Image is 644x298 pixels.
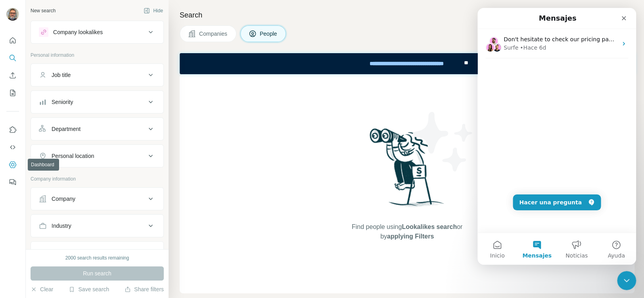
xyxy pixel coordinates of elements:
[617,271,636,290] iframe: Intercom live chat
[6,68,19,83] button: Enrich CSV
[260,30,278,38] span: People
[69,285,109,293] button: Save search
[12,245,27,250] span: Inicio
[180,53,634,74] iframe: Banner
[88,245,110,250] span: Noticias
[407,106,479,177] img: Surfe Illustration - Stars
[52,98,73,106] div: Seniority
[402,223,457,230] span: Lookalikes search
[31,7,56,14] div: New search
[31,175,164,183] p: Company information
[40,225,79,257] button: Mensajes
[6,158,19,172] button: Dashboard
[35,186,123,202] button: Hacer una pregunta
[31,243,163,262] button: HQ location
[26,36,41,44] div: Surfe
[31,52,164,59] p: Personal information
[52,249,80,257] div: HQ location
[31,65,163,85] button: Job title
[6,8,19,21] img: Avatar
[366,126,448,215] img: Surfe Illustration - Woman searching with binoculars
[199,30,228,38] span: Companies
[52,222,71,230] div: Industry
[31,216,163,235] button: Industry
[477,8,636,265] iframe: Intercom live chat
[26,28,227,35] span: Don't hesitate to check our pricing page to learn more about our plans! ​
[31,146,163,165] button: Personal location
[387,233,434,240] span: applying Filters
[31,285,53,293] button: Clear
[52,71,71,79] div: Job title
[31,23,163,42] button: Company lookalikes
[52,195,75,203] div: Company
[6,33,19,48] button: Quick start
[6,123,19,137] button: Use Surfe on LinkedIn
[79,225,119,257] button: Noticias
[53,28,103,36] div: Company lookalikes
[6,51,19,65] button: Search
[6,140,19,154] button: Use Surfe API
[343,222,470,241] span: Find people using or by
[31,92,163,112] button: Seniority
[125,285,164,293] button: Share filters
[42,36,69,44] div: • Hace 6d
[45,245,74,250] span: Mensajes
[52,125,80,133] div: Department
[31,119,163,138] button: Department
[6,175,19,189] button: Feedback
[138,5,169,17] button: Hide
[52,152,94,160] div: Personal location
[65,254,129,261] div: 2000 search results remaining
[119,225,159,257] button: Ayuda
[6,86,19,100] button: My lists
[130,245,147,250] span: Ayuda
[31,189,163,208] button: Company
[180,10,634,21] h4: Search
